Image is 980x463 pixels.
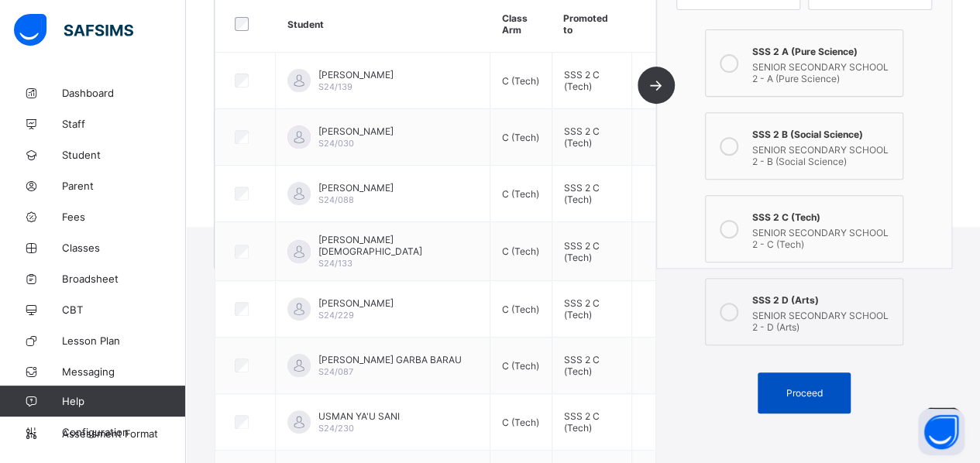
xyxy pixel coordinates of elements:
div: SSS 2 B (Social Science) [752,125,895,140]
span: S24/139 [318,81,352,92]
span: Proceed [786,387,822,399]
span: Parent [62,180,186,192]
span: S24/229 [318,310,354,321]
span: [PERSON_NAME] GARBA BARAU [318,354,462,365]
span: Broadsheet [62,273,186,285]
div: SSS 2 C (Tech) [752,207,895,223]
span: SSS 2 C (Tech) [564,69,600,92]
span: C (Tech) [502,132,539,143]
img: safsims [14,14,133,46]
button: Open asap [918,409,965,455]
span: S24/088 [318,194,354,205]
span: Dashboard [62,87,186,99]
div: SSS 2 A (Pure Science) [752,42,895,57]
span: SSS 2 C (Tech) [564,410,600,434]
span: SSS 2 C (Tech) [564,240,600,263]
span: S24/133 [318,258,352,269]
div: SSS 2 D (Arts) [752,290,895,306]
span: [PERSON_NAME][DEMOGRAPHIC_DATA] [318,234,478,257]
span: [PERSON_NAME] [318,297,394,309]
div: SENIOR SECONDARY SCHOOL 2 - D (Arts) [752,306,895,333]
div: SENIOR SECONDARY SCHOOL 2 - C (Tech) [752,223,895,250]
span: C (Tech) [502,304,539,315]
span: S24/087 [318,366,353,377]
span: Student [62,149,186,161]
span: C (Tech) [502,75,539,87]
span: Staff [62,118,186,130]
span: Messaging [62,365,186,378]
span: Lesson Plan [62,334,186,347]
span: Classes [62,242,186,254]
div: SENIOR SECONDARY SCHOOL 2 - B (Social Science) [752,140,895,167]
div: SENIOR SECONDARY SCHOOL 2 - A (Pure Science) [752,57,895,84]
span: Configuration [62,426,185,438]
span: S24/030 [318,138,354,149]
span: C (Tech) [502,417,539,428]
span: SSS 2 C (Tech) [564,354,600,377]
span: SSS 2 C (Tech) [564,182,600,205]
span: C (Tech) [502,245,539,257]
span: Fees [62,211,186,223]
span: C (Tech) [502,188,539,200]
span: CBT [62,304,186,316]
span: SSS 2 C (Tech) [564,297,600,321]
span: USMAN YA'U SANI [318,410,400,422]
span: SSS 2 C (Tech) [564,125,600,149]
span: [PERSON_NAME] [318,125,394,137]
span: [PERSON_NAME] [318,182,394,194]
span: S24/230 [318,423,354,434]
span: Help [62,395,185,407]
span: C (Tech) [502,360,539,372]
span: [PERSON_NAME] [318,69,394,81]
